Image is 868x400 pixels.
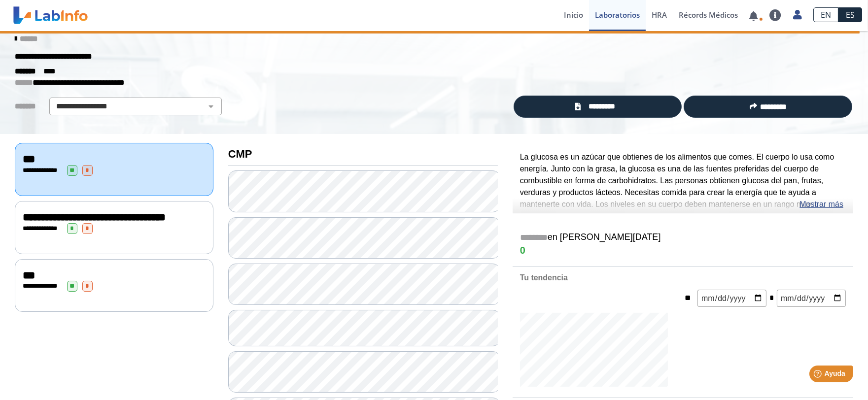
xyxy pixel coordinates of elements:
[520,151,846,222] p: La glucosa es un azúcar que obtienes de los alimentos que comes. El cuerpo lo usa como energía. J...
[652,10,667,20] span: HRA
[697,290,766,307] input: mm/dd/yyyy
[520,245,846,257] h4: 0
[780,362,857,389] iframe: Help widget launcher
[520,232,846,243] h5: en [PERSON_NAME][DATE]
[813,7,838,22] a: EN
[228,148,252,160] b: CMP
[838,7,862,22] a: ES
[777,290,846,307] input: mm/dd/yyyy
[799,199,843,210] a: Mostrar más
[520,273,568,282] b: Tu tendencia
